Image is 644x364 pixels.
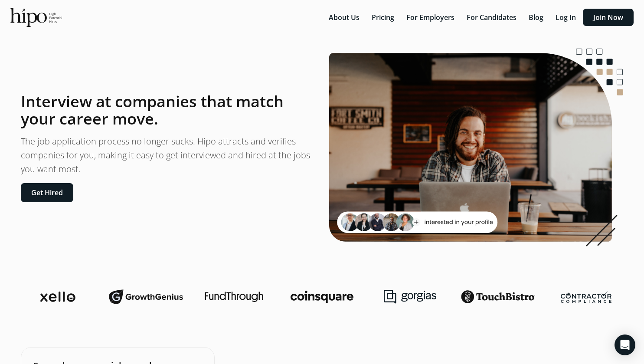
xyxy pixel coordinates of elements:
[40,292,75,302] img: xello-logo
[384,290,436,304] img: gorgias-logo
[615,334,635,355] div: Open Intercom Messenger
[561,291,612,303] img: contractor-compliance-logo
[366,13,401,22] a: Pricing
[401,9,460,26] button: For Employers
[366,9,399,26] button: Pricing
[10,8,62,27] img: official-logo
[21,183,73,202] button: Get Hired
[550,13,583,22] a: Log In
[461,290,535,304] img: touchbistro-logo
[21,134,312,176] p: The job application process no longer sucks. Hipo attracts and verifies companies for you, making...
[523,13,550,22] a: Blog
[109,288,183,305] img: growthgenius-logo
[329,49,624,246] img: landing-image
[205,292,263,302] img: fundthrough-logo
[401,13,461,22] a: For Employers
[21,93,312,128] h1: Interview at companies that match your career move.
[550,9,581,26] button: Log In
[291,291,353,303] img: coinsquare-logo
[523,9,549,26] button: Blog
[461,9,522,26] button: For Candidates
[583,9,634,26] button: Join Now
[324,9,365,26] button: About Us
[461,13,523,22] a: For Candidates
[583,13,634,22] a: Join Now
[324,13,366,22] a: About Us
